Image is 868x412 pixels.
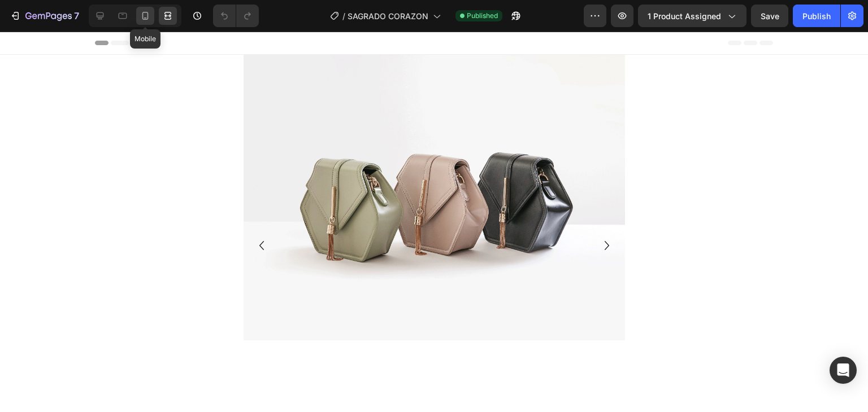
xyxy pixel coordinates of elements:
button: 1 product assigned [638,5,747,27]
span: SAGRADO CORAZON [348,10,428,22]
img: image_demo.jpg [244,23,625,309]
button: 7 [5,5,84,27]
span: Save [761,11,779,21]
p: 7 [74,9,79,23]
div: Publish [802,10,831,22]
button: Carousel Back Arrow [253,205,271,223]
span: 1 product assigned [648,10,721,22]
div: Open Intercom Messenger [830,357,857,384]
button: Carousel Next Arrow [598,205,616,223]
span: Published [467,11,498,21]
button: Save [751,5,788,27]
span: / [342,10,345,22]
div: Undo/Redo [213,5,259,27]
button: Publish [793,5,840,27]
